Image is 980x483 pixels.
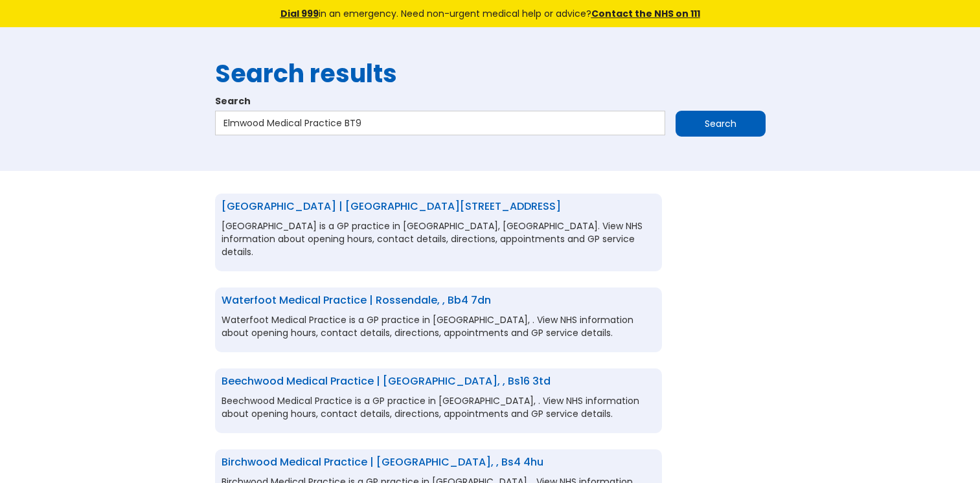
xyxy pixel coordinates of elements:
label: Search [215,95,766,107]
a: Waterfoot Medical Practice | Rossendale, , bb4 7dn [222,293,491,308]
p: Waterfoot Medical Practice is a GP practice in [GEOGRAPHIC_DATA], . View NHS information about op... [222,313,655,339]
p: [GEOGRAPHIC_DATA] is a GP practice in [GEOGRAPHIC_DATA], [GEOGRAPHIC_DATA]. View NHS information ... [222,219,655,258]
a: Beechwood Medical Practice | [GEOGRAPHIC_DATA], , bs16 3td [222,374,551,388]
a: [GEOGRAPHIC_DATA] | [GEOGRAPHIC_DATA][STREET_ADDRESS] [222,199,561,214]
input: Search… [215,111,665,135]
a: Dial 999 [280,7,319,20]
h1: Search results [215,60,766,88]
div: in an emergency. Need non-urgent medical help or advice? [192,6,788,21]
p: Beechwood Medical Practice is a GP practice in [GEOGRAPHIC_DATA], . View NHS information about op... [222,394,655,420]
a: Birchwood Medical Practice | [GEOGRAPHIC_DATA], , bs4 4hu [222,455,543,469]
a: Contact the NHS on 111 [591,7,700,20]
input: Search [676,111,766,137]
